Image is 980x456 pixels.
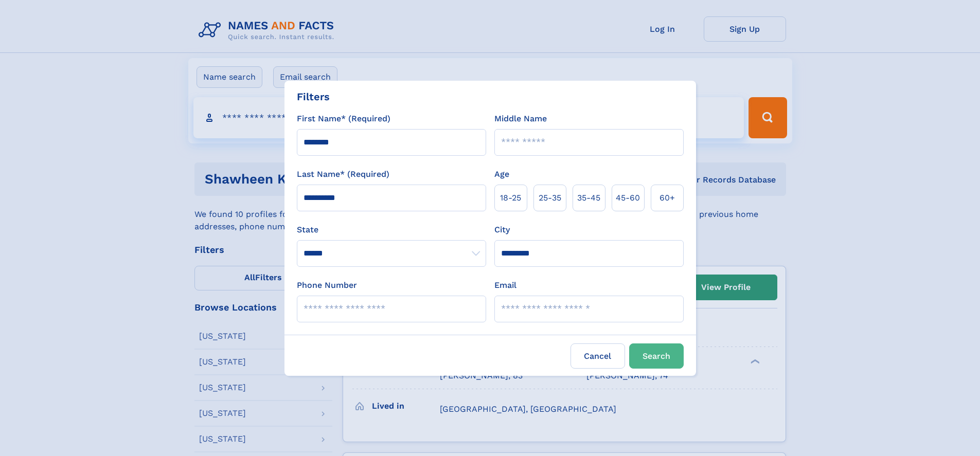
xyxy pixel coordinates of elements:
span: 45‑60 [616,192,640,204]
label: City [494,224,510,236]
label: Last Name* (Required) [297,168,389,180]
label: Cancel [571,343,625,369]
span: 35‑45 [577,192,600,204]
span: 60+ [660,192,675,204]
label: First Name* (Required) [297,113,390,125]
label: Phone Number [297,279,357,291]
label: Email [494,279,516,291]
label: Middle Name [494,113,547,125]
label: State [297,224,486,236]
span: 18‑25 [500,192,521,204]
div: Filters [297,89,330,104]
span: 25‑35 [539,192,561,204]
button: Search [629,343,684,369]
label: Age [494,168,509,180]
